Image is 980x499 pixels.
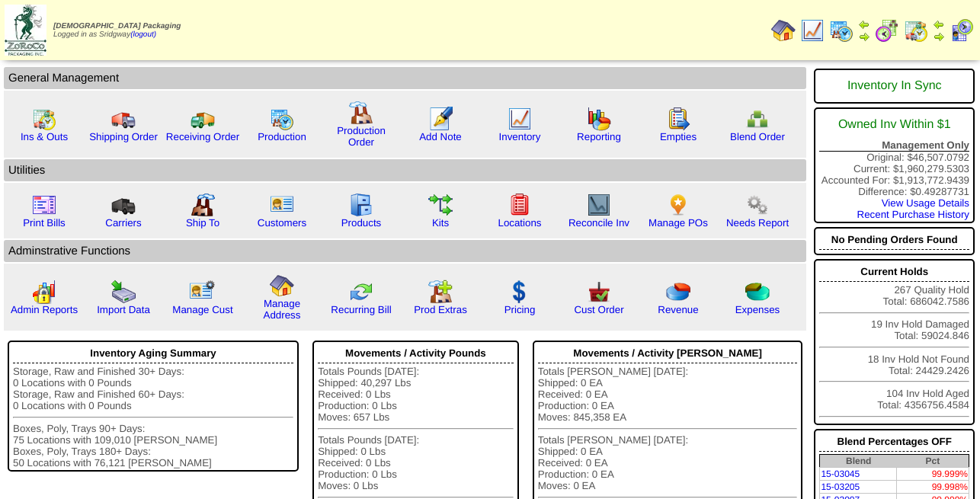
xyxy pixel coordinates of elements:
a: Empties [660,131,697,142]
img: arrowright.gif [933,30,945,43]
img: line_graph2.gif [587,193,611,217]
img: zoroco-logo-small.webp [5,5,46,56]
a: Recent Purchase History [857,209,969,220]
a: Prod Extras [414,304,467,315]
img: factory2.gif [191,193,215,217]
img: network.png [745,107,770,131]
td: 99.999% [897,468,969,481]
img: line_graph.gif [800,18,825,43]
a: Pricing [504,304,536,315]
img: calendarblend.gif [875,18,899,43]
img: managecust.png [189,280,217,304]
img: factory.gif [349,101,373,125]
img: workorder.gif [666,107,690,131]
a: Cust Order [574,304,623,315]
div: No Pending Orders Found [819,230,969,250]
a: Import Data [97,304,150,315]
a: Revenue [658,304,698,315]
img: workflow.gif [428,193,453,217]
a: Needs Report [726,217,789,229]
img: reconcile.gif [349,280,373,304]
a: Shipping Order [89,131,158,142]
img: pie_chart2.png [745,280,770,304]
a: Customers [258,217,306,229]
div: Storage, Raw and Finished 30+ Days: 0 Locations with 0 Pounds Storage, Raw and Finished 60+ Days:... [13,366,293,469]
td: Utilities [4,159,806,181]
div: Original: $46,507.0792 Current: $1,960,279.5303 Accounted For: $1,913,772.9439 Difference: $0.492... [814,107,975,223]
div: Movements / Activity Pounds [318,344,514,363]
td: Adminstrative Functions [4,240,806,262]
div: Inventory In Sync [819,72,969,101]
img: po.png [666,193,690,217]
a: Recurring Bill [331,304,391,315]
img: truck2.gif [191,107,215,131]
a: Kits [432,217,449,229]
img: workflow.png [745,193,770,217]
img: customers.gif [270,193,294,217]
a: Reconcile Inv [568,217,629,229]
a: Blend Order [730,131,785,142]
a: (logout) [130,30,156,39]
img: cabinet.gif [349,193,373,217]
img: home.gif [270,273,294,298]
td: General Management [4,67,806,89]
div: Inventory Aging Summary [13,344,293,363]
img: calendarinout.gif [32,107,56,131]
div: Current Holds [819,262,969,282]
img: truck3.gif [111,193,136,217]
div: Movements / Activity [PERSON_NAME] [538,344,798,363]
div: Owned Inv Within $1 [819,110,969,139]
a: 15-03045 [821,469,860,479]
a: Manage Cust [172,304,232,315]
img: prodextras.gif [428,280,453,304]
a: Products [341,217,382,229]
th: Pct [897,455,969,468]
img: dollar.gif [508,280,532,304]
img: import.gif [111,280,136,304]
a: Manage Address [264,298,301,321]
a: Locations [498,217,541,229]
img: calendarcustomer.gif [950,18,974,43]
a: Add Note [419,131,462,142]
span: [DEMOGRAPHIC_DATA] Packaging [53,22,181,30]
th: Blend [820,455,897,468]
img: truck.gif [111,107,136,131]
a: Ship To [186,217,219,229]
img: cust_order.png [587,280,611,304]
img: arrowleft.gif [858,18,870,30]
a: Print Bills [23,217,66,229]
img: line_graph.gif [508,107,532,131]
img: pie_chart.png [666,280,690,304]
a: Inventory [499,131,541,142]
a: Reporting [577,131,621,142]
a: Admin Reports [11,304,78,315]
img: graph.gif [587,107,611,131]
a: Expenses [735,304,780,315]
a: Receiving Order [166,131,239,142]
img: arrowright.gif [858,30,870,43]
div: Management Only [819,139,969,152]
a: View Usage Details [882,197,969,209]
img: calendarprod.gif [270,107,294,131]
img: locations.gif [508,193,532,217]
img: calendarinout.gif [904,18,928,43]
img: invoice2.gif [32,193,56,217]
td: 99.998% [897,481,969,494]
img: home.gif [771,18,796,43]
a: Ins & Outs [21,131,68,142]
img: orders.gif [428,107,453,131]
img: graph2.png [32,280,56,304]
a: Manage POs [649,217,708,229]
span: Logged in as Sridgway [53,22,181,39]
a: Production Order [337,125,386,148]
a: Carriers [105,217,141,229]
img: calendarprod.gif [829,18,853,43]
img: arrowleft.gif [933,18,945,30]
a: Production [258,131,306,142]
div: 267 Quality Hold Total: 686042.7586 19 Inv Hold Damaged Total: 59024.846 18 Inv Hold Not Found To... [814,259,975,425]
div: Blend Percentages OFF [819,432,969,452]
a: 15-03205 [821,481,860,492]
